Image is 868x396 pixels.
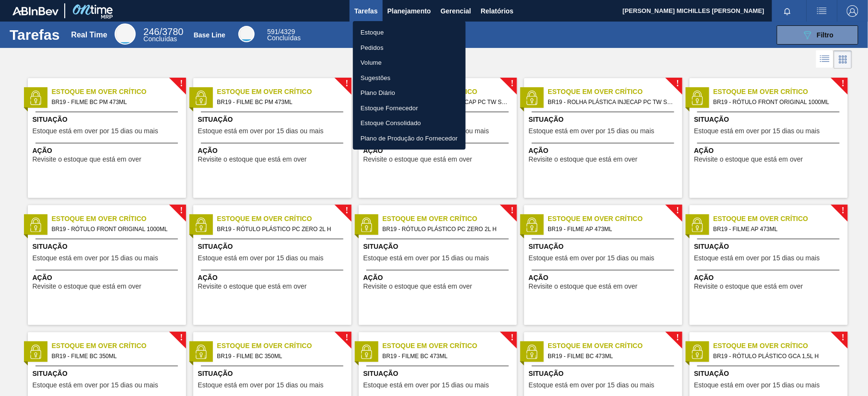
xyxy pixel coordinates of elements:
a: Volume [353,55,466,70]
a: Sugestões [353,70,466,86]
a: Pedidos [353,40,466,56]
a: Estoque [353,25,466,40]
a: Plano de Produção do Fornecedor [353,131,466,146]
a: Estoque Consolidado [353,116,466,131]
a: Estoque Fornecedor [353,101,466,116]
a: Plano Diário [353,85,466,101]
